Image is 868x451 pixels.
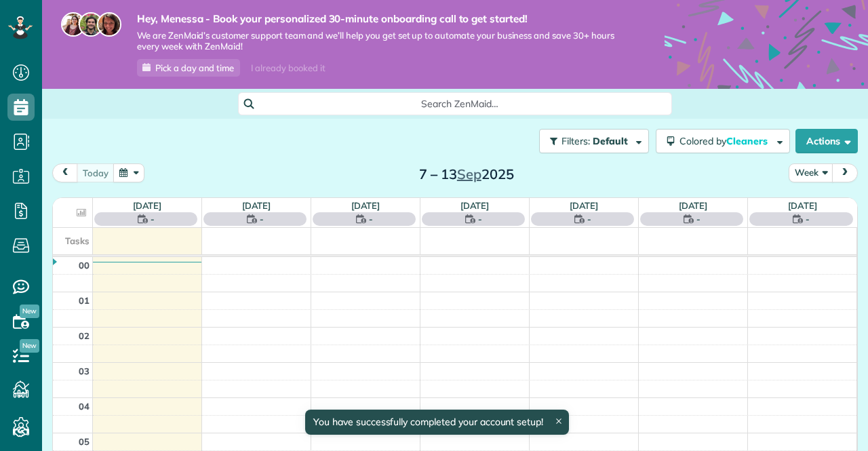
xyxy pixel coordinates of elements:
img: maria-72a9807cf96188c08ef61303f053569d2e2a8a1cde33d635c8a3ac13582a053d.jpg [61,12,85,37]
a: [DATE] [679,200,708,211]
span: Sep [457,165,481,182]
span: New [20,339,39,353]
button: next [832,163,858,182]
span: 00 [79,260,90,271]
span: - [151,212,155,226]
div: I already booked it [243,60,333,77]
a: Filters: Default [532,129,649,153]
span: 05 [79,436,90,447]
button: Filters: Default [539,129,649,153]
button: Today [77,163,115,182]
span: - [369,212,373,226]
span: - [696,212,701,226]
img: jorge-587dff0eeaa6aab1f244e6dc62b8924c3b6ad411094392a53c71c6c4a576187d.jpg [79,12,103,37]
button: Actions [795,129,858,153]
img: michelle-19f622bdf1676172e81f8f8fba1fb50e276960ebfe0243fe18214015130c80e4.jpg [97,12,121,37]
strong: Hey, Menessa - Book your personalized 30-minute onboarding call to get started! [137,12,624,26]
button: Colored byCleaners [656,129,790,153]
span: Tasks [65,235,90,246]
span: - [587,212,591,226]
span: Filters: [561,135,590,147]
a: [DATE] [242,200,271,211]
span: - [478,212,482,226]
span: Colored by [679,135,772,147]
span: New [20,305,39,318]
h2: 7 – 13 2025 [382,167,551,182]
span: Pick a day and time [155,62,234,73]
span: 03 [79,366,90,376]
a: Pick a day and time [137,59,240,77]
a: [DATE] [460,200,490,211]
span: - [260,212,264,226]
button: prev [52,163,78,182]
a: [DATE] [351,200,380,211]
a: [DATE] [570,200,599,211]
span: 04 [79,401,90,412]
button: Week [789,163,833,182]
a: [DATE] [133,200,162,211]
span: 01 [79,295,90,306]
span: Default [593,135,629,147]
span: 02 [79,330,90,341]
span: Cleaners [726,135,770,147]
span: - [806,212,810,226]
a: [DATE] [788,200,817,211]
span: We are ZenMaid’s customer support team and we’ll help you get set up to automate your business an... [137,30,624,53]
div: You have successfully completed your account setup! [305,410,569,435]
